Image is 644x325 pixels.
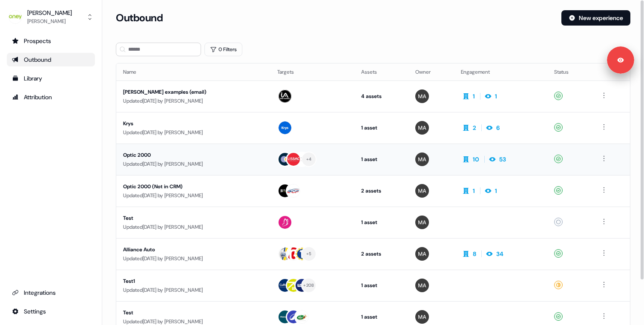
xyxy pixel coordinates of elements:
[415,121,429,135] img: Marie
[361,218,402,227] div: 1 asset
[123,119,264,128] div: Krys
[303,282,314,289] div: + 208
[361,250,402,258] div: 2 assets
[7,286,95,299] a: Go to integrations
[12,307,90,316] div: Settings
[473,155,479,164] div: 10
[561,10,630,26] button: New experience
[27,9,72,17] div: [PERSON_NAME]
[7,34,95,48] a: Go to prospects
[415,152,429,166] img: Marie
[7,53,95,66] a: Go to outbound experience
[547,63,592,81] th: Status
[354,63,408,81] th: Assets
[361,124,402,132] div: 1 asset
[415,279,429,292] img: Marie
[361,187,402,195] div: 2 assets
[415,184,429,198] img: Marie
[27,17,72,26] div: [PERSON_NAME]
[7,72,95,85] a: Go to templates
[454,63,547,81] th: Engagement
[116,63,270,81] th: Name
[473,187,475,195] div: 1
[473,250,476,258] div: 8
[495,92,497,101] div: 1
[123,245,264,254] div: Alliance Auto
[361,92,402,101] div: 4 assets
[123,97,264,105] div: Updated [DATE] by [PERSON_NAME]
[361,313,402,321] div: 1 asset
[123,254,264,263] div: Updated [DATE] by [PERSON_NAME]
[123,128,264,137] div: Updated [DATE] by [PERSON_NAME]
[123,214,264,222] div: Test
[123,277,264,285] div: Test1
[473,92,475,101] div: 1
[7,305,95,318] a: Go to integrations
[496,124,500,132] div: 6
[204,43,242,56] button: 0 Filters
[408,63,454,81] th: Owner
[496,250,503,258] div: 34
[361,155,402,164] div: 1 asset
[123,308,264,317] div: Test
[415,310,429,324] img: Marie
[12,55,90,64] div: Outbound
[123,191,264,200] div: Updated [DATE] by [PERSON_NAME]
[123,223,264,231] div: Updated [DATE] by [PERSON_NAME]
[415,247,429,261] img: Marie
[123,151,264,159] div: Optic 2000
[12,93,90,101] div: Attribution
[12,74,90,83] div: Library
[499,155,506,164] div: 53
[12,288,90,297] div: Integrations
[473,124,476,132] div: 2
[7,7,95,27] button: [PERSON_NAME][PERSON_NAME]
[123,160,264,168] div: Updated [DATE] by [PERSON_NAME]
[7,90,95,104] a: Go to attribution
[495,187,497,195] div: 1
[12,37,90,45] div: Prospects
[306,155,312,163] div: + 4
[116,12,163,24] h3: Outbound
[361,281,402,290] div: 1 asset
[415,216,429,229] img: Marie
[306,250,312,258] div: + 5
[123,182,264,191] div: Optic 2000 (Not in CRM)
[123,286,264,294] div: Updated [DATE] by [PERSON_NAME]
[415,89,429,103] img: Marie
[270,63,354,81] th: Targets
[123,88,264,96] div: [PERSON_NAME] examples (email)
